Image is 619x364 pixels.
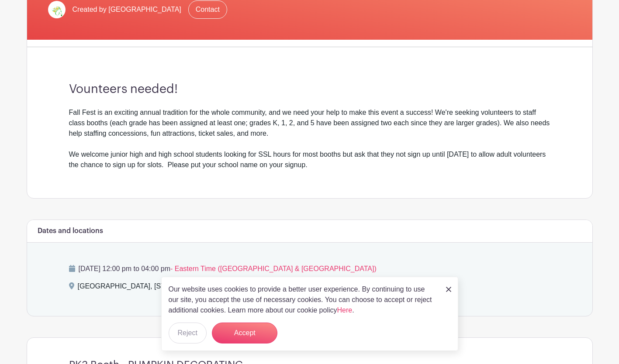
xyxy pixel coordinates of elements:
[69,82,550,97] h3: Vounteers needed!
[69,264,550,274] p: [DATE] 12:00 pm to 04:00 pm
[212,323,277,343] button: Accept
[337,306,353,314] a: Here
[38,227,103,235] h6: Dates and locations
[169,284,437,316] p: Our website uses cookies to provide a better user experience. By continuing to use our site, you ...
[78,281,263,295] div: [GEOGRAPHIC_DATA], [STREET_ADDRESS][US_STATE]
[69,107,550,170] div: Fall Fest is an exciting annual tradition for the whole community, and we need your help to make ...
[169,323,207,343] button: Reject
[188,0,227,19] a: Contact
[170,265,377,272] span: - Eastern Time ([GEOGRAPHIC_DATA] & [GEOGRAPHIC_DATA])
[48,1,66,18] img: Screen%20Shot%202023-09-28%20at%203.51.11%20PM.png
[73,4,181,15] span: Created by [GEOGRAPHIC_DATA]
[446,287,451,292] img: close_button-5f87c8562297e5c2d7936805f587ecaba9071eb48480494691a3f1689db116b3.svg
